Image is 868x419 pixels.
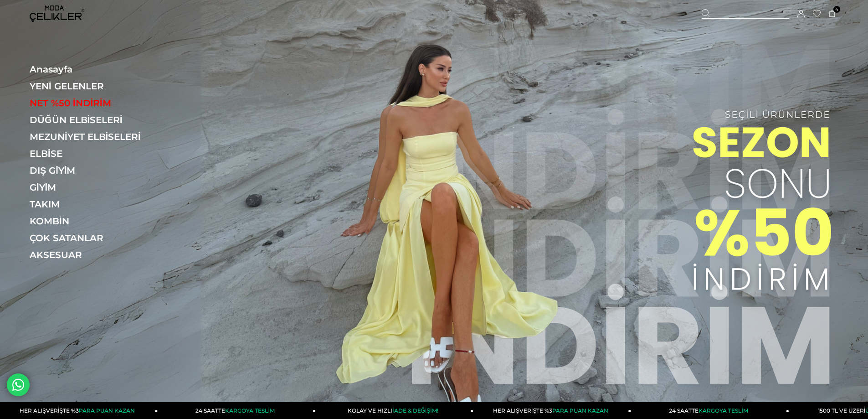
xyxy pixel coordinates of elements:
[30,81,155,92] a: YENİ GELENLER
[30,216,155,227] a: KOMBİN
[30,5,84,22] img: logo
[79,407,135,414] span: PARA PUAN KAZAN
[473,402,631,419] a: HER ALIŞVERİŞTE %3PARA PUAN KAZAN
[30,148,155,159] a: ELBİSE
[833,6,840,13] span: 4
[392,407,438,414] span: İADE & DEĞİŞİM!
[552,407,608,414] span: PARA PUAN KAZAN
[30,98,155,109] a: NET %50 İNDİRİM
[632,402,789,419] a: 24 SAATTEKARGOYA TESLİM
[30,182,155,193] a: GİYİM
[829,10,836,17] a: 4
[30,199,155,210] a: TAKIM
[158,402,316,419] a: 24 SAATTEKARGOYA TESLİM
[699,407,748,414] span: KARGOYA TESLİM
[30,165,155,176] a: DIŞ GİYİM
[30,249,155,260] a: AKSESUAR
[30,114,155,125] a: DÜĞÜN ELBİSELERİ
[30,131,155,142] a: MEZUNİYET ELBİSELERİ
[30,64,155,75] a: Anasayfa
[316,402,473,419] a: KOLAY VE HIZLIİADE & DEĞİŞİM!
[225,407,274,414] span: KARGOYA TESLİM
[30,233,155,243] a: ÇOK SATANLAR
